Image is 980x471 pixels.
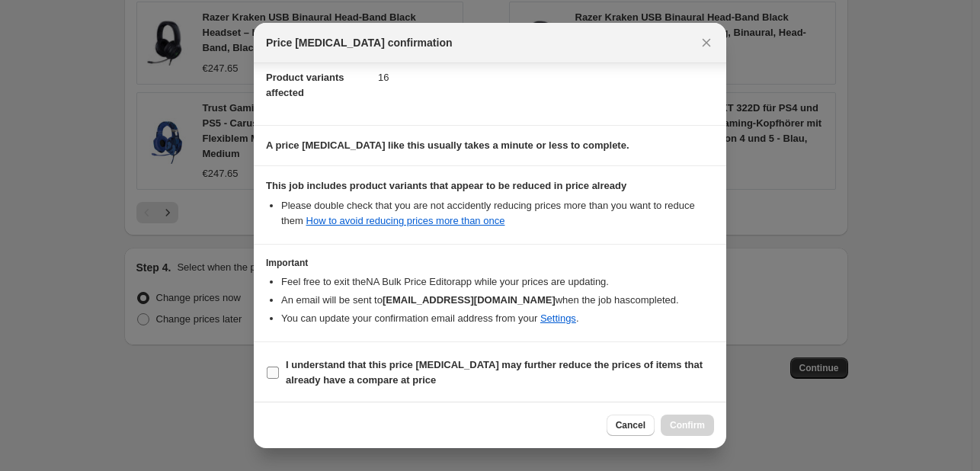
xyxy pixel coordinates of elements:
[540,312,576,324] a: Settings
[266,257,714,269] h3: Important
[378,57,714,98] dd: 16
[266,180,626,191] b: This job includes product variants that appear to be reduced in price already
[616,419,645,431] span: Cancel
[696,32,717,53] button: Close
[266,139,629,151] b: A price [MEDICAL_DATA] like this usually takes a minute or less to complete.
[286,359,703,386] b: I understand that this price [MEDICAL_DATA] may further reduce the prices of items that already h...
[281,198,714,229] li: Please double check that you are not accidently reducing prices more than you want to reduce them
[266,35,453,50] span: Price [MEDICAL_DATA] confirmation
[383,294,556,306] b: [EMAIL_ADDRESS][DOMAIN_NAME]
[281,311,714,326] li: You can update your confirmation email address from your .
[281,293,714,308] li: An email will be sent to when the job has completed .
[266,72,344,98] span: Product variants affected
[306,215,505,226] a: How to avoid reducing prices more than once
[281,274,714,290] li: Feel free to exit the NA Bulk Price Editor app while your prices are updating.
[607,415,655,436] button: Cancel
